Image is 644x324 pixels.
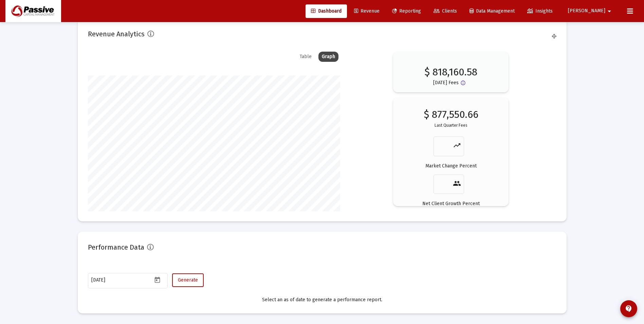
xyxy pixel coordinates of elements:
[349,4,385,18] a: Revenue
[11,4,56,18] img: Dashboard
[625,305,633,313] mat-icon: contact_support
[568,8,605,14] span: [PERSON_NAME]
[453,141,461,149] mat-icon: trending_up
[152,275,162,285] button: Open calendar
[387,4,426,18] a: Reporting
[88,29,145,39] h2: Revenue Analytics
[527,8,553,14] span: Insights
[425,163,477,169] p: Market Change Percent
[453,179,461,187] mat-icon: people
[424,62,477,75] p: $ 818,160.58
[605,4,613,18] mat-icon: arrow_drop_down
[88,242,144,253] h2: Performance Data
[178,277,198,283] span: Generate
[560,4,622,18] button: [PERSON_NAME]
[433,79,459,86] p: [DATE] Fees
[172,273,204,287] button: Generate
[296,52,315,62] div: Table
[435,122,467,129] p: Last Quarter Fees
[392,8,421,14] span: Reporting
[522,4,558,18] a: Insights
[422,200,480,207] p: Net Client Growth Percent
[88,296,556,303] div: Select an as of date to generate a performance report.
[460,80,468,88] mat-icon: Button that displays a tooltip when focused or hovered over
[434,8,457,14] span: Clients
[318,52,338,62] div: Graph
[464,4,520,18] a: Data Management
[91,277,152,283] input: Select a Date
[306,4,347,18] a: Dashboard
[428,4,462,18] a: Clients
[354,8,380,14] span: Revenue
[424,111,478,118] p: $ 877,550.66
[470,8,515,14] span: Data Management
[311,8,342,14] span: Dashboard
